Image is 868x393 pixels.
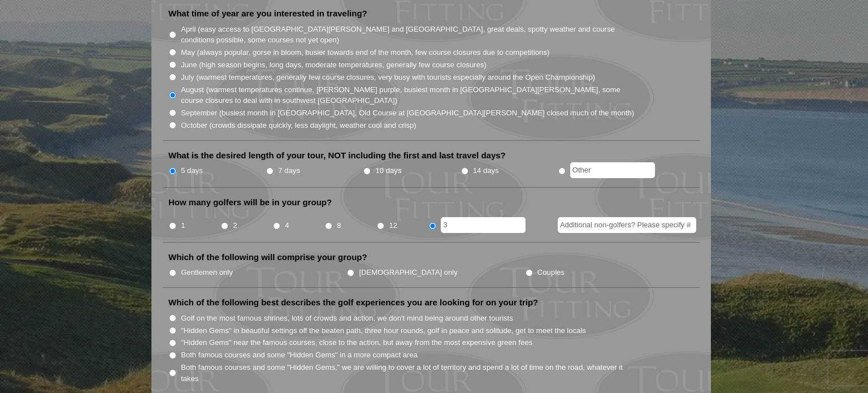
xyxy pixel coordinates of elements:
[181,165,203,176] label: 5 days
[168,252,367,263] label: Which of the following will comprise your group?
[558,217,696,233] input: Additional non-golfers? Please specify #
[441,217,526,233] input: Other
[181,267,233,278] label: Gentlemen only
[181,120,416,131] label: October (crowds dissipate quickly, less daylight, weather cool and crisp)
[168,297,538,308] label: Which of the following best describes the golf experiences you are looking for on your trip?
[181,59,487,71] label: June (high season begins, long days, moderate temperatures, generally few course closures)
[389,220,397,231] label: 12
[181,107,634,119] label: September (busiest month in [GEOGRAPHIC_DATA], Old Course at [GEOGRAPHIC_DATA][PERSON_NAME] close...
[285,220,289,231] label: 4
[181,84,635,106] label: August (warmest temperatures continue, [PERSON_NAME] purple, busiest month in [GEOGRAPHIC_DATA][P...
[168,150,506,161] label: What is the desired length of your tour, NOT including the first and last travel days?
[168,197,332,208] label: How many golfers will be in your group?
[181,72,595,83] label: July (warmest temperatures, generally few course closures, very busy with tourists especially aro...
[181,47,549,58] label: May (always popular, gorse in bloom, busier towards end of the month, few course closures due to ...
[537,267,565,278] label: Couples
[181,349,418,361] label: Both famous courses and some "Hidden Gems" in a more compact area
[337,220,341,231] label: 8
[278,165,300,176] label: 7 days
[376,165,402,176] label: 10 days
[359,267,458,278] label: [DEMOGRAPHIC_DATA] only
[570,162,655,178] input: Other
[181,325,586,336] label: "Hidden Gems" in beautiful settings off the beaten path, three hour rounds, golf in peace and sol...
[181,24,635,46] label: April (easy access to [GEOGRAPHIC_DATA][PERSON_NAME] and [GEOGRAPHIC_DATA], great deals, spotty w...
[168,8,367,19] label: What time of year are you interested in traveling?
[181,313,513,324] label: Golf on the most famous shrines, lots of crowds and action, we don't mind being around other tour...
[181,362,635,384] label: Both famous courses and some "Hidden Gems," we are willing to cover a lot of territory and spend ...
[181,337,532,348] label: "Hidden Gems" near the famous courses, close to the action, but away from the most expensive gree...
[473,165,499,176] label: 14 days
[181,220,185,231] label: 1
[233,220,237,231] label: 2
